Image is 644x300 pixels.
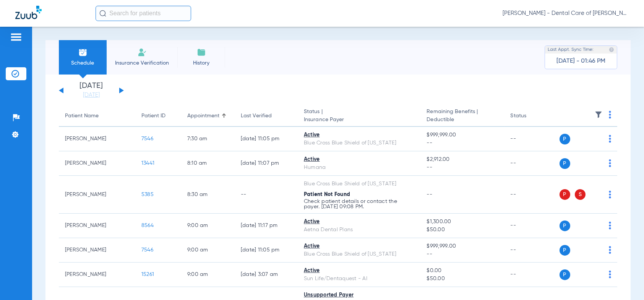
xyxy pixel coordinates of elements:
[427,116,498,124] span: Deductible
[138,48,147,57] img: Manual Insurance Verification
[304,192,350,197] span: Patient Not Found
[427,156,498,164] span: $2,912.00
[504,127,556,151] td: --
[141,161,154,166] span: 13441
[427,275,498,283] span: $50.00
[427,131,498,139] span: $999,999.00
[304,116,414,124] span: Insurance Payer
[609,271,611,278] img: group-dot-blue.svg
[427,250,498,258] span: --
[609,135,611,143] img: group-dot-blue.svg
[504,238,556,263] td: --
[59,238,135,263] td: [PERSON_NAME]
[65,59,101,67] span: Schedule
[141,247,153,253] span: 7546
[609,222,611,229] img: group-dot-blue.svg
[68,91,114,99] a: [DATE]
[59,214,135,238] td: [PERSON_NAME]
[181,151,235,176] td: 8:10 AM
[10,32,22,42] img: hamburger-icon
[503,10,629,17] span: [PERSON_NAME] - Dental Care of [PERSON_NAME]
[304,199,414,209] p: Check patient details or contact the payer. [DATE] 09:08 PM.
[504,151,556,176] td: --
[304,156,414,164] div: Active
[241,112,292,120] div: Last Verified
[556,57,605,65] span: [DATE] - 01:46 PM
[141,192,154,197] span: 5385
[504,263,556,287] td: --
[187,112,229,120] div: Appointment
[304,131,414,139] div: Active
[241,112,272,120] div: Last Verified
[181,238,235,263] td: 9:00 AM
[304,139,414,147] div: Blue Cross Blue Shield of [US_STATE]
[59,127,135,151] td: [PERSON_NAME]
[304,291,414,299] div: Unsupported Payer
[609,111,611,118] img: group-dot-blue.svg
[112,59,172,67] span: Insurance Verification
[298,105,420,127] th: Status |
[235,176,298,214] td: --
[427,139,498,147] span: --
[427,267,498,275] span: $0.00
[609,246,611,254] img: group-dot-blue.svg
[304,275,414,283] div: Sun Life/Dentaquest - AI
[141,272,154,277] span: 15261
[609,47,614,52] img: last sync help info
[420,105,504,127] th: Remaining Benefits |
[609,159,611,167] img: group-dot-blue.svg
[65,112,129,120] div: Patient Name
[197,48,206,57] img: History
[427,192,432,197] span: --
[595,111,602,118] img: filter.svg
[183,59,219,67] span: History
[141,223,154,228] span: 8564
[181,263,235,287] td: 9:00 AM
[560,189,570,200] span: P
[15,6,42,19] img: Zuub Logo
[427,218,498,226] span: $1,300.00
[68,82,114,99] li: [DATE]
[504,176,556,214] td: --
[304,242,414,250] div: Active
[181,176,235,214] td: 8:30 AM
[427,242,498,250] span: $999,999.00
[304,218,414,226] div: Active
[304,180,414,188] div: Blue Cross Blue Shield of [US_STATE]
[141,112,175,120] div: Patient ID
[548,46,594,54] span: Last Appt. Sync Time:
[304,267,414,275] div: Active
[427,164,498,172] span: --
[96,6,191,21] input: Search for patients
[304,226,414,234] div: Aetna Dental Plans
[78,48,88,57] img: Schedule
[235,151,298,176] td: [DATE] 11:07 PM
[560,134,570,144] span: P
[141,136,153,141] span: 7546
[141,112,165,120] div: Patient ID
[504,214,556,238] td: --
[304,250,414,258] div: Blue Cross Blue Shield of [US_STATE]
[560,245,570,256] span: P
[187,112,219,120] div: Appointment
[59,263,135,287] td: [PERSON_NAME]
[575,189,586,200] span: S
[235,263,298,287] td: [DATE] 3:07 AM
[235,214,298,238] td: [DATE] 11:17 PM
[560,221,570,231] span: P
[99,10,106,17] img: Search Icon
[560,158,570,169] span: P
[560,269,570,280] span: P
[609,191,611,198] img: group-dot-blue.svg
[504,105,556,127] th: Status
[59,151,135,176] td: [PERSON_NAME]
[427,226,498,234] span: $50.00
[181,127,235,151] td: 7:30 AM
[65,112,99,120] div: Patient Name
[235,127,298,151] td: [DATE] 11:05 PM
[235,238,298,263] td: [DATE] 11:05 PM
[304,164,414,172] div: Humana
[181,214,235,238] td: 9:00 AM
[59,176,135,214] td: [PERSON_NAME]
